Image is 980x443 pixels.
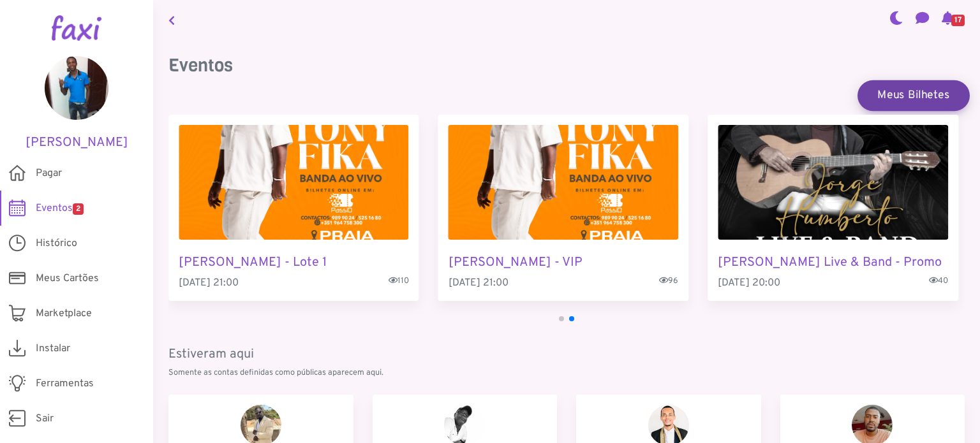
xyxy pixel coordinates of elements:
span: Marketplace [36,306,92,321]
h5: [PERSON_NAME] - VIP [449,255,679,270]
span: Meus Cartões [36,271,99,286]
div: 3 / 4 [438,115,689,301]
span: Ferramentas [36,376,94,391]
img: Jorge Humberto Live & Band - Promo [718,125,948,240]
h5: [PERSON_NAME] [19,135,134,150]
span: Go to slide 2 [569,316,574,321]
span: 96 [659,275,678,287]
p: [DATE] 21:00 [449,275,679,291]
p: [DATE] 21:00 [179,275,409,291]
span: Pagar [36,166,62,181]
span: Go to slide 1 [559,316,564,321]
h5: Estiveram aqui [168,347,965,362]
span: Histórico [36,236,77,251]
h5: [PERSON_NAME] Live & Band - Promo [718,255,948,270]
span: Sair [36,411,54,426]
span: 17 [951,15,965,26]
img: TONY FIKA - VIP [449,125,679,240]
a: Meus Bilhetes [857,80,970,110]
img: TONY FIKA - Lote 1 [179,125,409,240]
span: Instalar [36,341,70,356]
p: Somente as contas definidas como públicas aparecem aqui. [168,367,965,379]
h5: [PERSON_NAME] - Lote 1 [179,255,409,270]
h3: Eventos [168,55,965,76]
a: [PERSON_NAME] [19,56,134,150]
span: 40 [929,275,948,287]
span: 110 [389,275,409,287]
div: 4 / 4 [708,115,958,301]
div: 2 / 4 [168,115,419,301]
p: [DATE] 20:00 [718,275,948,291]
span: 2 [73,203,84,215]
a: TONY FIKA - Lote 1 [PERSON_NAME] - Lote 1 [DATE] 21:00110 [168,115,419,301]
span: Eventos [36,201,84,216]
a: TONY FIKA - VIP [PERSON_NAME] - VIP [DATE] 21:0096 [438,115,689,301]
a: Jorge Humberto Live & Band - Promo [PERSON_NAME] Live & Band - Promo [DATE] 20:0040 [708,115,958,301]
